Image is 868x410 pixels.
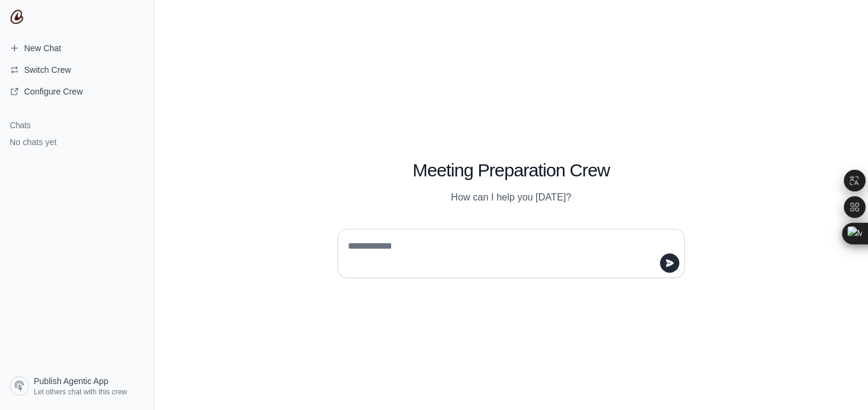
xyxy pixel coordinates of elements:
[24,42,61,54] span: New Chat
[5,82,149,101] a: Configure Crew
[338,160,685,181] h1: Meeting Preparation Crew
[808,352,868,410] iframe: Chat Widget
[5,371,149,400] a: Publish Agentic App Let others chat with this crew
[808,352,868,410] div: Виджет чата
[5,39,149,58] a: New Chat
[338,190,685,205] p: How can I help you [DATE]?
[24,64,71,76] span: Switch Crew
[34,375,108,387] span: Publish Agentic App
[24,85,83,98] span: Configure Crew
[34,387,127,397] span: Let others chat with this crew
[10,10,24,24] img: CrewAI Logo
[5,60,149,79] button: Switch Crew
